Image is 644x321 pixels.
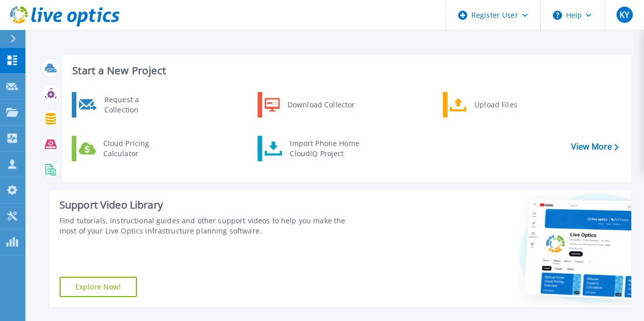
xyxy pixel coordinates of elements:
h3: Start a New Project [72,65,618,76]
a: Explore Now! [60,277,137,297]
div: Upload Files [469,95,545,115]
div: Find tutorials, instructional guides and other support videos to help you make the most of your L... [60,216,362,236]
div: Support Video Library [60,198,362,212]
span: KY [620,11,629,19]
a: View More [571,142,619,152]
a: Download Collector [258,92,362,118]
a: Cloud Pricing Calculator [72,136,176,161]
div: Download Collector [283,95,359,115]
a: Request a Collection [72,92,176,118]
div: Request a Collection [99,95,174,115]
div: Import Phone Home CloudIQ Project [285,138,364,159]
a: Upload Files [443,92,547,118]
div: Cloud Pricing Calculator [98,138,174,159]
